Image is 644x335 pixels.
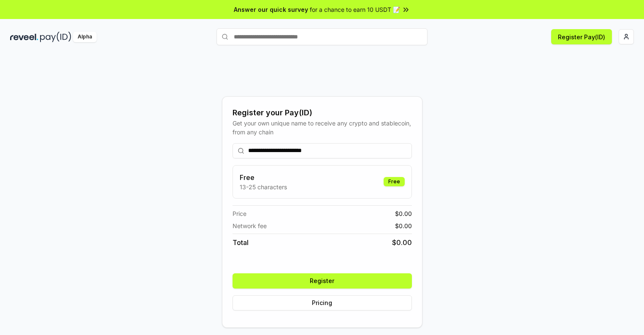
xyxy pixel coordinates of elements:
[233,119,412,136] div: Get your own unique name to receive any crypto and stablecoin, from any chain
[233,221,267,230] span: Network fee
[395,221,412,230] span: $ 0.00
[384,177,405,186] div: Free
[240,182,287,191] p: 13-25 characters
[233,107,412,119] div: Register your Pay(ID)
[10,32,38,42] img: reveel_dark
[392,237,412,248] span: $ 0.00
[233,237,249,248] span: Total
[73,32,97,42] div: Alpha
[40,32,71,42] img: pay_id
[234,5,308,14] span: Answer our quick survey
[240,172,287,182] h3: Free
[310,5,400,14] span: for a chance to earn 10 USDT 📝
[395,209,412,218] span: $ 0.00
[233,273,412,289] button: Register
[233,209,246,218] span: Price
[233,295,412,310] button: Pricing
[551,29,612,44] button: Register Pay(ID)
